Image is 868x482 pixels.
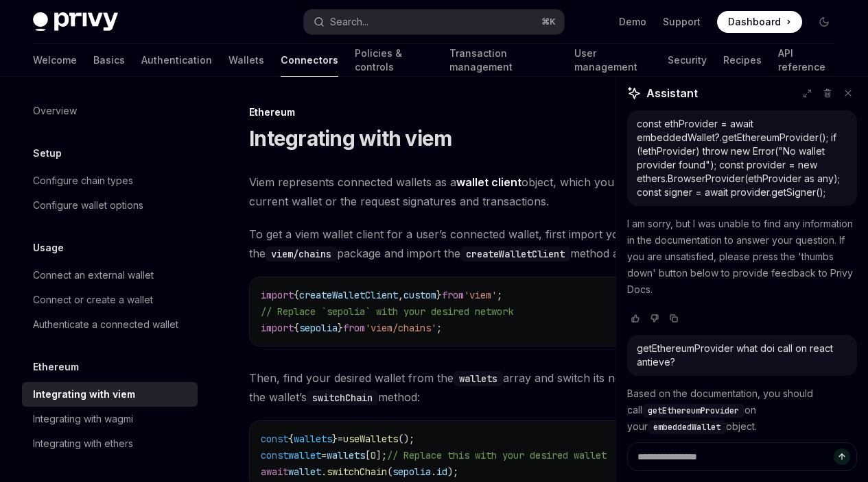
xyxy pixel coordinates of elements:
div: Overview [33,103,77,119]
span: from [442,289,464,301]
span: ; [436,322,442,334]
a: Connectors [281,44,338,77]
a: Overview [22,99,198,123]
code: wallets [454,371,503,386]
button: Vote that response was good [627,312,644,325]
a: Wallets [228,44,264,77]
span: , [398,289,403,301]
a: Recipes [723,44,762,77]
div: Ethereum [249,105,843,119]
span: To get a viem wallet client for a user’s connected wallet, first import your desired network from... [249,225,843,263]
span: createWalletClient [299,289,398,301]
span: custom [403,289,436,301]
a: Configure wallet options [22,193,198,218]
button: Open search [304,10,564,34]
code: switchChain [307,390,378,405]
span: import [261,289,294,301]
a: Welcome [33,44,77,77]
span: 'viem' [464,289,497,301]
span: embeddedWallet [653,422,720,433]
a: API reference [778,44,835,77]
h1: Integrating with viem [249,126,451,151]
span: ; [497,289,502,301]
div: Configure chain types [33,173,133,189]
div: const ethProvider = await embeddedWallet?.getEthereumProvider(); if (!ethProvider) throw new Erro... [637,117,847,199]
a: Connect or create a wallet [22,288,198,312]
a: Integrating with viem [22,382,198,407]
button: Vote that response was not good [646,312,663,325]
a: Connect an external wallet [22,263,198,288]
span: Viem represents connected wallets as a object, which you can use to get information about the cur... [249,173,843,211]
div: Integrating with wagmi [33,411,133,427]
a: wallet client [456,175,521,190]
a: Policies & controls [355,44,433,77]
p: Based on the documentation, you should call on your object. [627,385,857,435]
a: Authentication [141,44,212,77]
button: Copy chat response [666,312,682,325]
a: Support [663,15,701,29]
span: getEthereumProvider [648,405,739,416]
div: getEthereumProvider what doi call on react antieve? [637,342,847,369]
a: Authenticate a connected wallet [22,312,198,337]
a: Basics [93,44,125,77]
strong: wallet client [456,175,521,189]
span: Assistant [646,85,698,101]
h5: Usage [33,240,64,256]
a: Dashboard [717,11,802,33]
a: Configure chain types [22,168,198,193]
a: User management [574,44,651,77]
button: Toggle dark mode [813,11,835,33]
h5: Ethereum [33,359,79,375]
code: viem/chains [266,246,337,262]
a: Transaction management [449,44,558,77]
a: Integrating with ethers [22,431,198,456]
div: Authenticate a connected wallet [33,316,178,333]
span: Dashboard [728,15,781,29]
p: I am sorry, but I was unable to find any information in the documentation to answer your question... [627,216,857,298]
a: Integrating with wagmi [22,407,198,431]
div: Connect or create a wallet [33,292,153,308]
a: Demo [619,15,646,29]
span: } [338,322,343,334]
div: Configure wallet options [33,197,143,214]
span: { [294,289,299,301]
div: Search... [330,14,368,30]
img: dark logo [33,12,118,31]
span: from [343,322,365,334]
span: { [294,322,299,334]
h5: Setup [33,145,62,162]
a: Security [668,44,707,77]
span: } [436,289,442,301]
span: ⌘ K [541,16,556,27]
code: createWalletClient [460,246,570,262]
span: import [261,322,294,334]
span: sepolia [299,322,338,334]
div: Connect an external wallet [33,267,154,283]
span: 'viem/chains' [365,322,436,334]
span: Then, find your desired wallet from the array and switch its network to the chain you imported, u... [249,368,843,407]
div: Integrating with ethers [33,435,133,452]
span: // Replace `sepolia` with your desired network [261,305,513,318]
div: Integrating with viem [33,386,135,403]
